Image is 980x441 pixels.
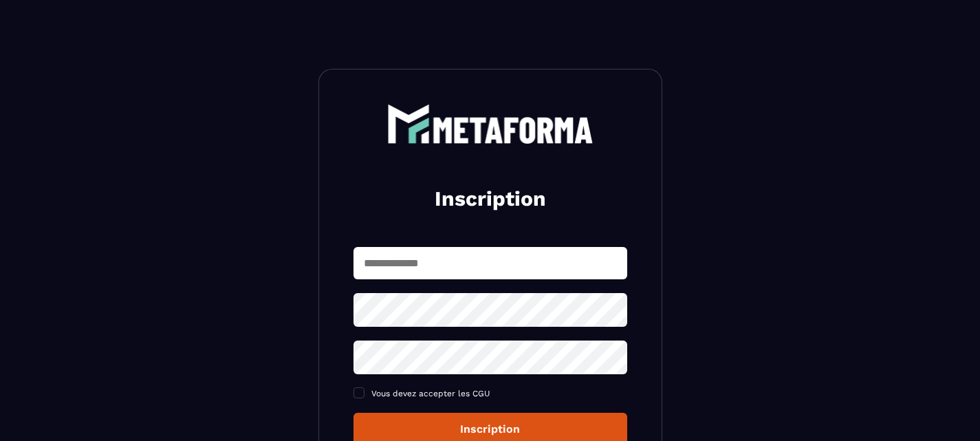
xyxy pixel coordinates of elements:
[387,104,594,144] img: logo
[371,389,490,398] span: Vous devez accepter les CGU
[370,185,611,213] h2: Inscription
[364,422,616,435] div: Inscription
[353,104,627,144] a: logo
